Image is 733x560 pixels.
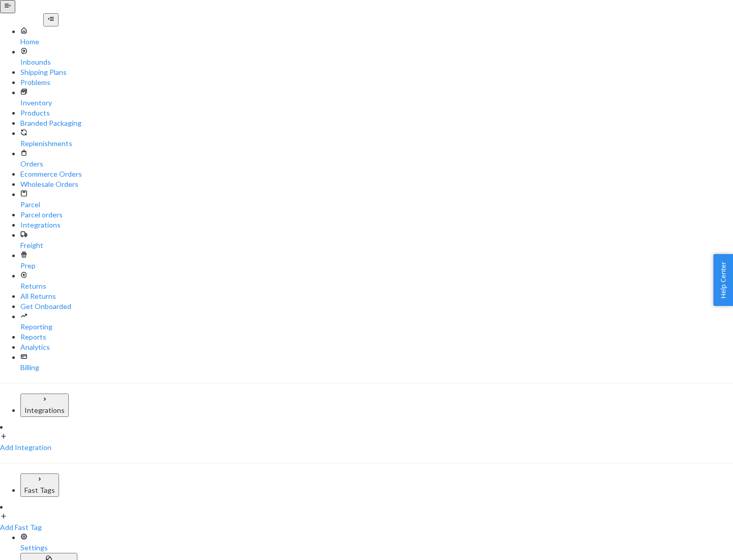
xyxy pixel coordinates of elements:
a: Freight [20,230,733,250]
div: Integrations [24,405,65,415]
a: Branded Packaging [20,118,733,128]
a: All Returns [20,291,733,301]
a: Orders [20,149,733,169]
button: Integrations [20,394,69,417]
a: Integrations [20,220,733,230]
div: Replenishments [20,138,733,149]
a: Reports [20,332,733,342]
a: Shipping Plans [20,67,733,77]
a: Analytics [20,342,733,352]
a: Returns [20,271,733,291]
a: Replenishments [20,128,733,149]
a: Billing [20,352,733,373]
div: Prep [20,261,733,271]
div: Billing [20,362,733,373]
a: Parcel orders [20,210,733,220]
a: Settings [20,533,733,553]
a: Get Onboarded [20,301,733,312]
div: Settings [20,543,733,553]
a: Inventory [20,88,733,108]
div: Inbounds [20,57,733,67]
div: Orders [20,159,733,169]
a: Problems [20,77,733,88]
button: Fast Tags [20,473,59,497]
a: Wholesale Orders [20,179,733,189]
a: Home [20,26,733,47]
a: Parcel [20,189,733,210]
div: Reporting [20,322,733,332]
a: Reporting [20,312,733,332]
button: Close Navigation [43,13,59,26]
button: Help Center [713,254,733,306]
div: Home [20,37,733,47]
div: Inventory [20,98,733,108]
a: Inbounds [20,47,733,67]
a: Ecommerce Orders [20,169,733,179]
div: Freight [20,240,733,250]
a: Prep [20,250,733,271]
div: Returns [20,281,733,291]
div: Parcel [20,200,733,210]
a: Products [20,108,733,118]
div: Fast Tags [24,485,55,495]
